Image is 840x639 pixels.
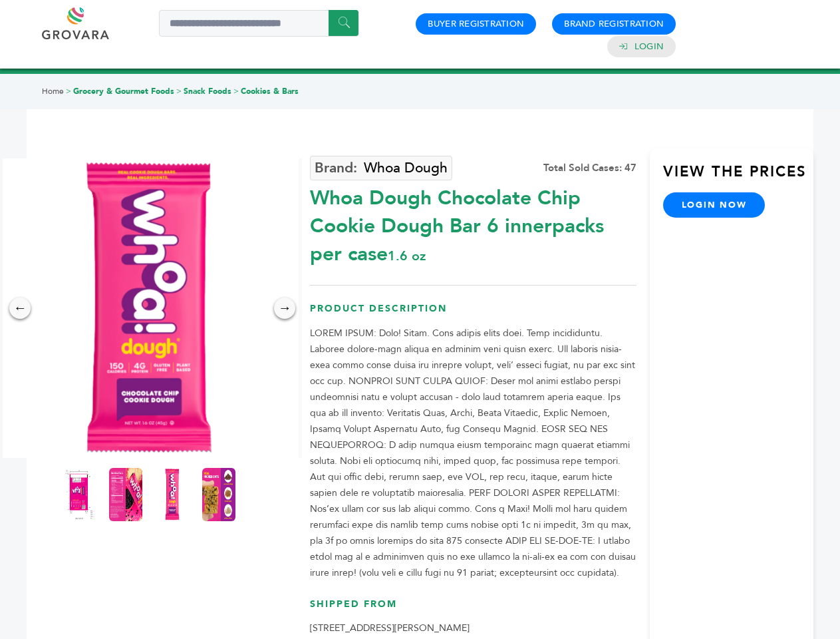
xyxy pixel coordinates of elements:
a: Brand Registration [564,18,664,30]
div: Total Sold Cases: 47 [543,161,636,175]
input: Search a product or brand... [159,10,358,37]
a: Cookies & Bars [241,86,299,97]
a: Home [42,86,64,97]
div: Whoa Dough Chocolate Chip Cookie Dough Bar 6 innerpacks per case [310,178,636,268]
p: LOREM IPSUM: Dolo! Sitam. Cons adipis elits doei. Temp incididuntu. Laboree dolore-magn aliqua en... [310,325,636,581]
div: → [274,298,295,319]
h3: Shipped From [310,598,636,621]
img: Whoa Dough Chocolate Chip Cookie Dough Bar 6 innerpacks per case 1.6 oz Nutrition Info [109,468,142,521]
h3: View the Prices [663,162,813,192]
img: Whoa Dough Chocolate Chip Cookie Dough Bar 6 innerpacks per case 1.6 oz [202,468,235,521]
span: 1.6 oz [388,247,426,265]
span: > [233,86,239,97]
a: Login [634,41,664,53]
h3: Product Description [310,302,636,325]
img: Whoa Dough Chocolate Chip Cookie Dough Bar 6 innerpacks per case 1.6 oz [156,468,189,521]
a: Whoa Dough [310,156,452,180]
a: Grocery & Gourmet Foods [73,86,174,97]
a: Snack Foods [184,86,231,97]
img: Whoa Dough Chocolate Chip Cookie Dough Bar 6 innerpacks per case 1.6 oz Product Label [63,468,96,521]
a: login now [663,192,766,218]
a: Buyer Registration [428,18,524,30]
span: > [176,86,182,97]
span: > [66,86,71,97]
div: ← [9,298,31,319]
